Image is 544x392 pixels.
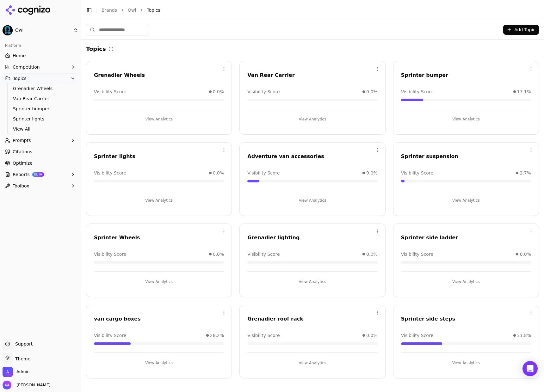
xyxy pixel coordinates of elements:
[3,135,78,145] button: Prompts
[247,234,377,242] div: Grenadier lighting
[13,106,68,112] span: Sprinter bumper
[14,382,51,388] span: [PERSON_NAME]
[401,332,433,339] span: Visibility Score
[10,104,71,113] a: Sprinter bumper
[366,251,378,257] span: 0.0%
[13,85,68,92] span: Grenadier Wheels
[13,75,27,82] span: Topics
[366,332,378,339] span: 0.0%
[401,277,531,287] button: View Analytics
[13,126,68,132] span: View All
[213,251,224,257] span: 0.0%
[213,89,224,95] span: 0.0%
[247,251,280,257] span: Visibility Score
[128,7,136,13] a: Owl
[520,170,531,176] span: 2.7%
[401,170,433,176] span: Visibility Score
[94,332,126,339] span: Visibility Score
[401,315,531,323] div: Sprinter side steps
[10,125,71,133] a: View All
[94,358,224,368] button: View Analytics
[13,183,29,189] span: Toolbox
[247,170,280,176] span: Visibility Score
[94,251,126,257] span: Visibility Score
[10,84,71,93] a: Grenadier Wheels
[16,369,29,375] span: Admin
[13,64,40,70] span: Competition
[517,332,531,339] span: 31.8%
[3,25,13,35] img: Owl
[401,251,433,257] span: Visibility Score
[102,8,117,13] a: Brands
[94,89,126,95] span: Visibility Score
[210,332,224,339] span: 28.2%
[3,158,78,168] a: Optimize
[94,277,224,287] button: View Analytics
[86,45,106,53] h2: Topics
[94,234,224,242] div: Sprinter Wheels
[13,52,26,59] span: Home
[247,71,377,79] div: Van Rear Carrier
[247,195,377,205] button: View Analytics
[247,332,280,339] span: Visibility Score
[94,315,224,323] div: van cargo boxes
[401,195,531,205] button: View Analytics
[366,170,378,176] span: 9.0%
[147,7,160,13] span: Topics
[247,358,377,368] button: View Analytics
[401,153,531,160] div: Sprinter suspension
[213,170,224,176] span: 0.0%
[401,358,531,368] button: View Analytics
[3,367,29,377] button: Open organization switcher
[102,7,526,13] nav: breadcrumb
[3,40,78,51] div: Platform
[401,89,433,95] span: Visibility Score
[94,153,224,160] div: Sprinter lights
[94,71,224,79] div: Grenadier Wheels
[13,341,33,347] span: Support
[10,114,71,123] a: Sprinter lights
[3,51,78,61] a: Home
[94,114,224,124] button: View Analytics
[94,170,126,176] span: Visibility Score
[247,153,377,160] div: Adventure van accessories
[94,195,224,205] button: View Analytics
[3,169,78,180] button: ReportsBETA
[247,315,377,323] div: Grenadier roof rack
[520,251,531,257] span: 0.0%
[3,367,13,377] img: Admin
[3,181,78,191] button: Toolbox
[3,73,78,83] button: Topics
[15,28,71,33] span: Owl
[32,172,44,177] span: BETA
[401,234,531,242] div: Sprinter side ladder
[366,89,378,95] span: 0.0%
[247,277,377,287] button: View Analytics
[13,171,30,178] span: Reports
[13,137,31,144] span: Prompts
[3,381,51,389] button: Open user button
[13,95,68,102] span: Van Rear Carrier
[503,25,539,35] button: Add Topic
[3,381,11,389] img: Alp Aysan
[10,94,71,103] a: Van Rear Carrier
[3,62,78,72] button: Competition
[401,114,531,124] button: View Analytics
[13,149,32,155] span: Citations
[517,89,531,95] span: 17.1%
[522,361,538,376] div: Open Intercom Messenger
[401,71,531,79] div: Sprinter bumper
[13,116,68,122] span: Sprinter lights
[247,114,377,124] button: View Analytics
[13,356,30,361] span: Theme
[247,89,280,95] span: Visibility Score
[13,160,33,166] span: Optimize
[3,147,78,157] a: Citations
